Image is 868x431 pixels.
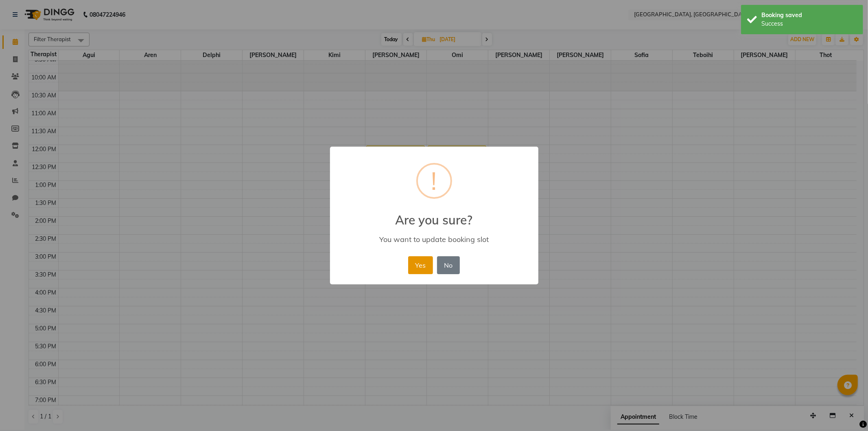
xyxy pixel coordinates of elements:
div: You want to update booking slot [341,235,526,244]
div: Success [761,20,857,28]
button: Yes [408,256,433,274]
h2: Are you sure? [330,203,538,227]
div: Booking saved [761,11,857,20]
div: ! [431,165,437,197]
button: No [437,256,460,274]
